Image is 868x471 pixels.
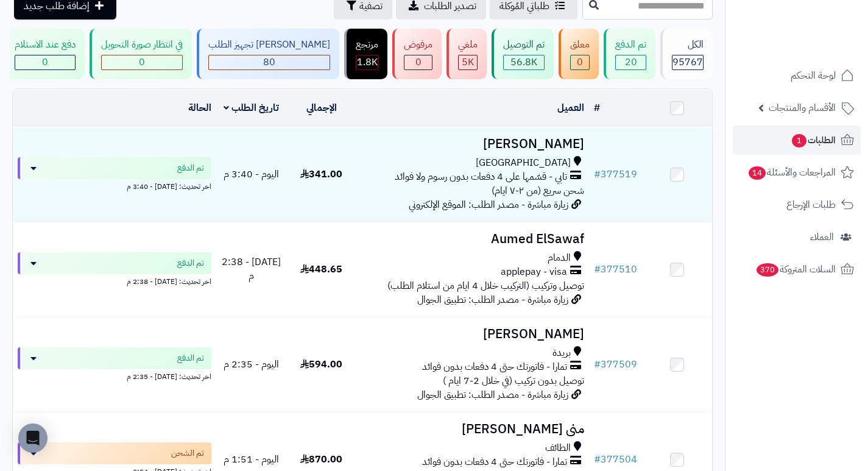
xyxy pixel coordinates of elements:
div: 20 [616,55,646,69]
a: الإجمالي [306,101,337,115]
div: معلق [570,38,590,52]
span: 370 [757,263,778,277]
span: زيارة مباشرة - مصدر الطلب: الموقع الإلكتروني [409,197,568,212]
span: طلبات الإرجاع [786,196,836,213]
div: في انتظار صورة التحويل [101,38,183,52]
a: مرفوض 0 [390,29,444,79]
div: 4988 [459,55,477,69]
a: معلق 0 [556,29,601,79]
a: السلات المتروكة370 [733,255,861,284]
div: اخر تحديث: [DATE] - 2:38 م [18,274,211,287]
h3: [PERSON_NAME] [361,327,584,341]
span: توصيل بدون تركيب (في خلال 2-7 ايام ) [443,374,584,388]
span: تمارا - فاتورتك حتى 4 دفعات بدون فوائد [422,360,567,374]
span: 1 [792,134,806,147]
div: 0 [102,55,182,69]
span: [DATE] - 2:38 م [222,255,281,283]
span: اليوم - 1:51 م [224,452,279,467]
span: 20 [625,55,637,69]
span: # [594,357,601,372]
span: # [594,262,601,277]
div: Open Intercom Messenger [18,423,48,453]
div: اخر تحديث: [DATE] - 3:40 م [18,179,211,192]
span: # [594,452,601,467]
span: لوحة التحكم [791,67,836,84]
a: الحالة [188,101,211,115]
a: تم التوصيل 56.8K [489,29,556,79]
span: المراجعات والأسئلة [747,164,836,181]
div: اخر تحديث: [DATE] - 2:35 م [18,369,211,382]
a: طلبات الإرجاع [733,190,861,219]
a: دفع عند الاستلام 0 [1,29,87,79]
div: 0 [404,55,432,69]
span: 56.8K [510,55,537,69]
span: العملاء [810,228,834,246]
a: #377519 [594,167,637,182]
span: تم الشحن [171,447,204,459]
div: 0 [571,55,589,69]
span: تمارا - فاتورتك حتى 4 دفعات بدون فوائد [422,455,567,469]
span: 0 [42,55,48,69]
span: تم الدفع [177,162,204,174]
a: تاريخ الطلب [224,101,279,115]
span: 870.00 [300,452,342,467]
a: الكل95767 [658,29,715,79]
div: [PERSON_NAME] تجهيز الطلب [208,38,330,52]
a: #377509 [594,357,637,372]
span: 5K [462,55,474,69]
span: شحن سريع (من ٢-٧ ايام) [492,183,584,198]
span: تم الدفع [177,352,204,364]
span: الطائف [545,441,571,455]
a: # [594,101,600,115]
div: 56849 [504,55,544,69]
a: تم الدفع 20 [601,29,658,79]
span: 594.00 [300,357,342,372]
a: في انتظار صورة التحويل 0 [87,29,194,79]
a: لوحة التحكم [733,61,861,90]
span: 448.65 [300,262,342,277]
div: تم الدفع [615,38,646,52]
span: اليوم - 3:40 م [224,167,279,182]
div: مرتجع [356,38,378,52]
span: توصيل وتركيب (التركيب خلال 4 ايام من استلام الطلب) [387,278,584,293]
a: العميل [557,101,584,115]
a: #377510 [594,262,637,277]
span: زيارة مباشرة - مصدر الطلب: تطبيق الجوال [417,388,568,402]
div: 1825 [356,55,378,69]
h3: منى [PERSON_NAME] [361,422,584,436]
h3: [PERSON_NAME] [361,137,584,151]
span: 95767 [672,55,703,69]
span: 1.8K [357,55,378,69]
span: 80 [263,55,275,69]
span: الدمام [548,251,571,265]
span: الطلبات [791,132,836,149]
div: تم التوصيل [503,38,545,52]
div: دفع عند الاستلام [15,38,76,52]
span: بريدة [552,346,571,360]
div: 80 [209,55,330,69]
a: #377504 [594,452,637,467]
span: 0 [415,55,422,69]
span: # [594,167,601,182]
span: 14 [749,166,766,180]
a: الطلبات1 [733,126,861,155]
span: الأقسام والمنتجات [769,99,836,116]
span: 0 [139,55,145,69]
span: [GEOGRAPHIC_DATA] [476,156,571,170]
a: العملاء [733,222,861,252]
a: مرتجع 1.8K [342,29,390,79]
span: تابي - قسّمها على 4 دفعات بدون رسوم ولا فوائد [395,170,567,184]
span: اليوم - 2:35 م [224,357,279,372]
a: [PERSON_NAME] تجهيز الطلب 80 [194,29,342,79]
div: ملغي [458,38,478,52]
div: 0 [15,55,75,69]
span: applepay - visa [501,265,567,279]
span: تم الدفع [177,257,204,269]
span: 341.00 [300,167,342,182]
div: الكل [672,38,704,52]
span: 0 [577,55,583,69]
span: السلات المتروكة [755,261,836,278]
h3: Aumed ElSawaf [361,232,584,246]
span: زيارة مباشرة - مصدر الطلب: تطبيق الجوال [417,292,568,307]
div: مرفوض [404,38,432,52]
